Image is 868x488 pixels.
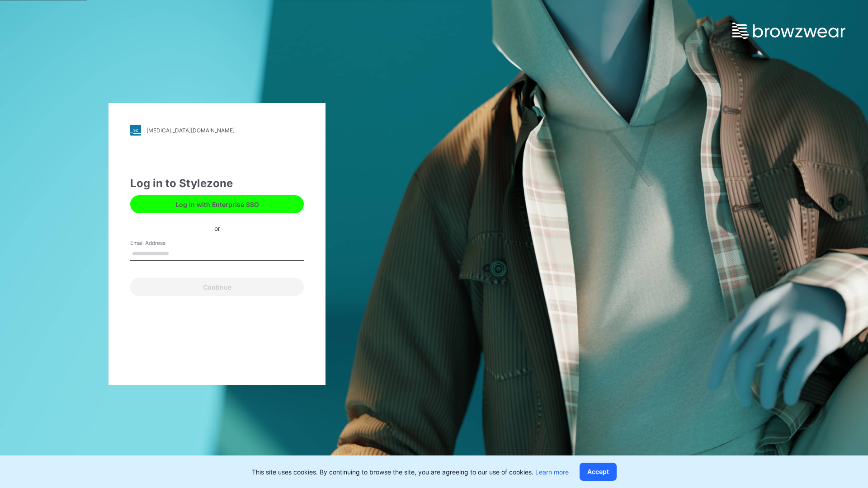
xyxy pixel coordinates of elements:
[732,23,845,39] img: browzwear-logo.e42bd6dac1945053ebaf764b6aa21510.svg
[146,127,235,134] div: [MEDICAL_DATA][DOMAIN_NAME]
[130,195,304,213] button: Log in with Enterprise SSO
[130,175,304,192] div: Log in to Stylezone
[130,125,304,136] a: [MEDICAL_DATA][DOMAIN_NAME]
[252,467,569,477] p: This site uses cookies. By continuing to browse the site, you are agreeing to our use of cookies.
[130,125,141,136] img: stylezone-logo.562084cfcfab977791bfbf7441f1a819.svg
[535,468,569,476] a: Learn more
[207,223,227,233] div: or
[130,239,193,247] label: Email Address
[580,463,617,481] button: Accept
